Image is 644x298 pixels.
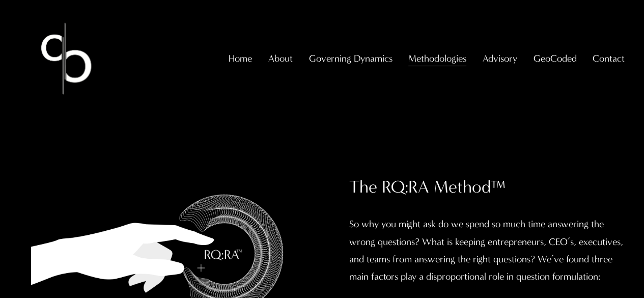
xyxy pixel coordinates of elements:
[309,49,393,68] a: folder dropdown
[229,49,252,68] a: Home
[533,50,576,67] span: GeoCoded
[349,177,506,197] h3: The RQ:RA Method™
[268,49,293,68] a: folder dropdown
[593,50,625,67] span: Contact
[19,12,113,105] img: Christopher Sanchez &amp; Co.
[593,49,625,68] a: folder dropdown
[408,50,466,67] span: Methodologies
[408,49,466,68] a: folder dropdown
[483,50,517,67] span: Advisory
[268,50,293,67] span: About
[309,50,393,67] span: Governing Dynamics
[349,215,625,285] p: So why you might ask do we spend so much time answering the wrong questions? What is keeping entr...
[483,49,517,68] a: folder dropdown
[533,49,576,68] a: folder dropdown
